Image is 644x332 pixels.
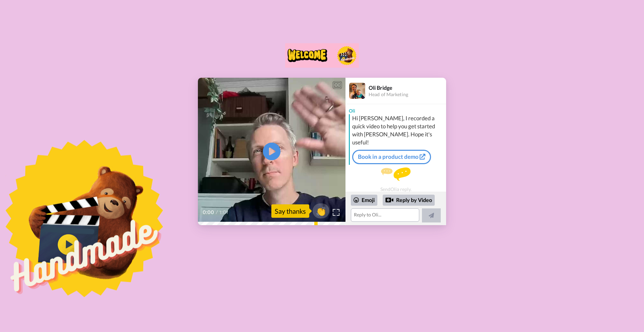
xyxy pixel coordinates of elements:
img: Full screen [333,209,339,216]
div: Reply by Video [385,196,393,204]
div: Oli [345,104,446,114]
span: 👏 [313,206,329,216]
div: Reply by Video [383,195,435,206]
div: Emoji [351,195,377,205]
img: Profile Image [349,83,365,99]
img: message.svg [381,168,411,181]
div: Hi [PERSON_NAME], I recorded a quick video to help you get started with [PERSON_NAME]. Hope it's ... [352,114,444,146]
img: Bonjoro logo [285,43,359,68]
a: Book in a product demo [352,150,431,164]
span: / [216,208,218,216]
button: 👏 [313,203,329,218]
span: 1:01 [219,208,231,216]
div: Oli Bridge [369,84,446,91]
div: Say thanks [271,204,309,218]
span: 0:00 [203,208,214,216]
div: CC [333,82,341,88]
div: Head of Marketing [369,92,446,97]
div: Send Oli a reply. [345,168,446,192]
